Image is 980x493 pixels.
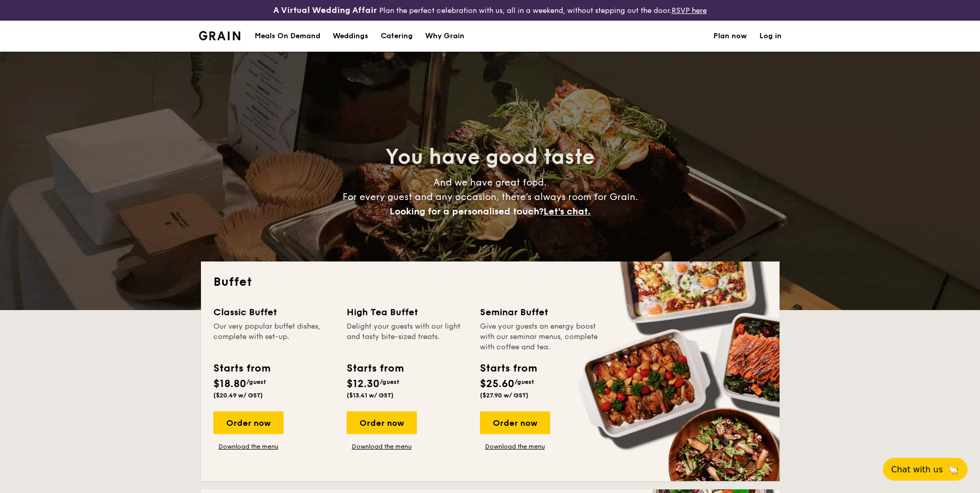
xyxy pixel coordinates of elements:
[347,392,394,399] span: ($13.41 w/ GST)
[480,361,536,376] div: Starts from
[347,305,468,319] div: High Tea Buffet
[213,411,284,434] div: Order now
[213,378,246,390] span: $18.80
[385,145,595,170] span: You have good taste
[347,361,403,376] div: Starts from
[480,442,550,451] a: Download the menu
[515,378,534,386] span: /guest
[480,411,550,434] div: Order now
[543,206,590,217] span: Let's chat.
[333,21,368,52] div: Weddings
[381,21,413,52] h1: Catering
[713,21,747,52] a: Plan now
[347,442,417,451] a: Download the menu
[255,21,320,52] div: Meals On Demand
[199,31,241,40] img: Grain
[193,4,788,17] div: Plan the perfect celebration with us, all in a weekend, without stepping out the door.
[480,321,601,352] div: Give your guests an energy boost with our seminar menus, complete with coffee and tea.
[199,31,241,40] a: Logotype
[213,361,270,376] div: Starts from
[375,21,419,52] a: Catering
[213,442,284,451] a: Download the menu
[347,321,468,352] div: Delight your guests with our light and tasty bite-sized treats.
[213,305,334,319] div: Classic Buffet
[326,21,375,52] a: Weddings
[343,177,638,217] span: And we have great food. For every guest and any occasion, there’s always room for Grain.
[248,21,326,52] a: Meals On Demand
[213,274,767,290] h2: Buffet
[246,378,266,386] span: /guest
[380,378,399,386] span: /guest
[347,411,417,434] div: Order now
[273,4,377,17] h4: A Virtual Wedding Affair
[672,6,707,15] a: RSVP here
[480,392,528,399] span: ($27.90 w/ GST)
[947,464,959,475] span: 🦙
[759,21,782,52] a: Log in
[480,378,515,390] span: $25.60
[347,378,380,390] span: $12.30
[390,206,543,217] span: Looking for a personalised touch?
[213,321,334,352] div: Our very popular buffet dishes, complete with set-up.
[213,392,263,399] span: ($20.49 w/ GST)
[425,21,464,52] div: Why Grain
[480,305,601,319] div: Seminar Buffet
[419,21,471,52] a: Why Grain
[883,458,968,481] button: Chat with us🦙
[891,465,943,474] span: Chat with us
